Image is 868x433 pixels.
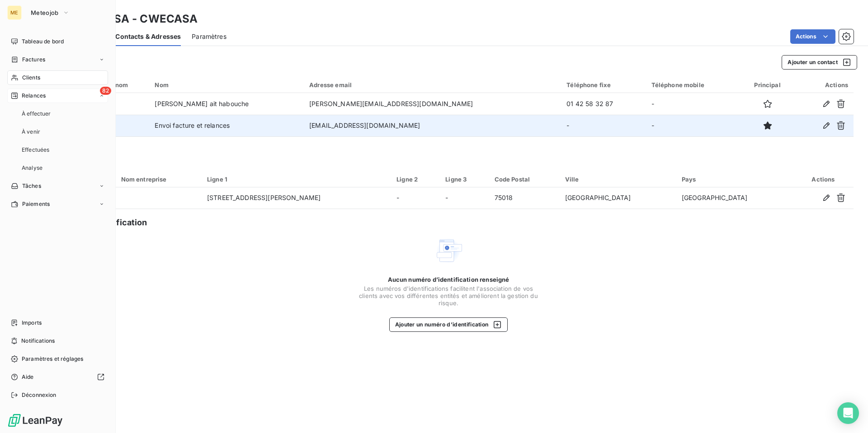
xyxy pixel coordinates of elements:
td: - [646,93,740,115]
div: Code Postal [495,176,554,183]
td: Envoi facture et relances [149,115,304,136]
div: Actions [800,81,848,88]
span: Aide [22,373,34,381]
span: Tâches [22,182,41,190]
span: Paramètres [192,32,226,41]
span: Imports [22,319,42,327]
td: [PERSON_NAME] ait habouche [149,93,304,115]
div: Open Intercom Messenger [837,402,859,424]
div: Nom entreprise [121,176,196,183]
span: Tableau de bord [22,37,64,46]
a: Aide [7,370,108,384]
div: Ligne 1 [207,176,386,183]
span: Notifications [21,337,55,345]
span: Paiements [22,200,50,208]
button: Ajouter un contact [782,55,857,70]
td: [GEOGRAPHIC_DATA] [560,187,676,209]
div: Principal [745,81,789,88]
td: - [440,187,489,209]
span: Les numéros d'identifications facilitent l'association de vos clients avec vos différentes entité... [358,285,539,307]
td: - [391,187,440,209]
div: Téléphone fixe [566,81,640,88]
img: Empty state [434,236,463,265]
td: [GEOGRAPHIC_DATA] [676,187,793,209]
span: À venir [22,128,40,136]
td: 01 42 58 32 87 [561,93,646,115]
button: Actions [790,29,835,44]
button: Ajouter un numéro d’identification [389,317,508,332]
div: Ville [565,176,671,183]
span: 82 [100,87,111,95]
div: Téléphone mobile [651,81,735,88]
span: Déconnexion [22,391,57,399]
td: [PERSON_NAME][EMAIL_ADDRESS][DOMAIN_NAME] [304,93,561,115]
span: Analyse [22,164,42,172]
span: Contacts & Adresses [115,32,181,41]
div: Ligne 2 [396,176,434,183]
span: Effectuées [22,146,50,154]
span: Aucun numéro d’identification renseigné [388,276,509,283]
span: Relances [22,92,46,100]
td: - [561,115,646,136]
span: Clients [22,74,40,82]
td: [STREET_ADDRESS][PERSON_NAME] [202,187,391,209]
span: Meteojob [31,9,59,16]
span: Factures [22,56,45,64]
div: Nom [155,81,298,88]
img: Logo LeanPay [7,413,63,428]
td: 75018 [489,187,560,209]
div: Adresse email [309,81,556,88]
div: Ligne 3 [445,176,483,183]
div: Prénom [106,81,144,88]
div: ME [7,5,22,20]
td: [EMAIL_ADDRESS][DOMAIN_NAME] [304,115,561,136]
div: Actions [798,176,848,183]
span: Paramètres et réglages [22,355,83,363]
td: - [646,115,740,136]
span: À effectuer [22,110,51,118]
div: Pays [682,176,788,183]
h3: WECASA - CWECASA [80,11,198,27]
